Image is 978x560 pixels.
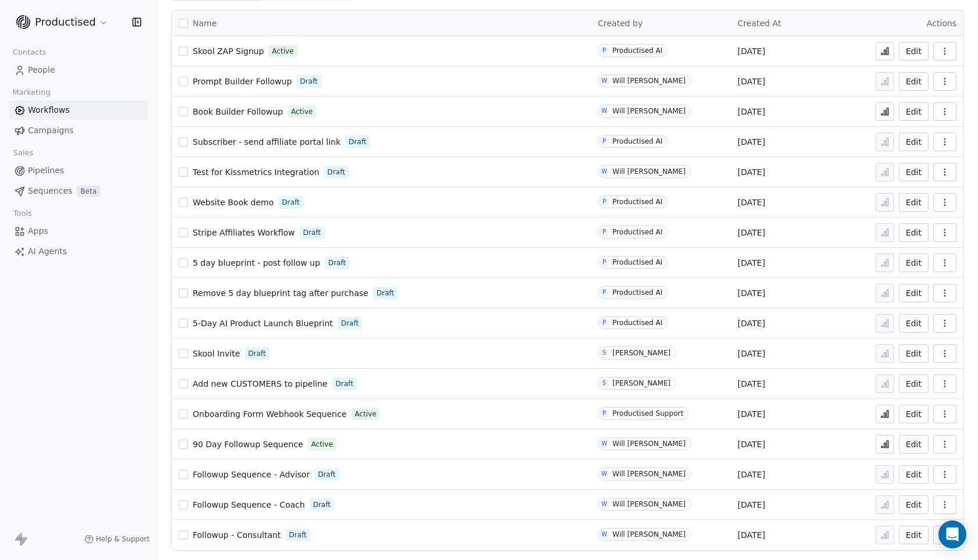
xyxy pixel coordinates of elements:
span: Subscriber - send affiliate portal link [193,137,341,147]
div: Productised AI [612,288,662,297]
span: [DATE] [738,45,765,57]
span: Book Builder Followup [193,107,283,116]
div: Will [PERSON_NAME] [612,440,686,448]
div: Productised AI [612,258,662,266]
div: Will [PERSON_NAME] [612,530,686,538]
span: Marketing [8,84,55,101]
button: Edit [899,465,929,484]
span: Followup Sequence - Coach [193,500,305,509]
div: W [601,167,607,176]
div: Will [PERSON_NAME] [612,77,686,85]
span: [DATE] [738,166,765,178]
a: Edit [899,72,929,91]
span: [DATE] [738,438,765,450]
a: Subscriber - send affiliate portal link [193,136,341,148]
a: Pipelines [9,161,147,180]
button: Edit [899,314,929,333]
a: 5-Day AI Product Launch Blueprint [193,318,333,329]
span: Draft [313,500,331,510]
span: People [28,64,55,76]
span: Actions [927,19,956,28]
div: Productised AI [612,47,662,55]
span: [DATE] [738,318,765,329]
a: People [9,60,147,80]
span: Onboarding Form Webhook Sequence [193,409,346,419]
div: W [601,500,607,509]
a: Remove 5 day blueprint tag after purchase [193,287,368,299]
span: Active [291,106,313,117]
span: [DATE] [738,136,765,148]
a: Campaigns [9,121,147,140]
span: [DATE] [738,378,765,390]
div: Productised AI [612,137,662,145]
div: P [603,137,606,146]
span: Draft [327,167,345,177]
a: Edit [899,344,929,363]
a: Help & Support [84,534,150,544]
span: Draft [328,258,346,268]
span: Draft [300,76,317,87]
div: Open Intercom Messenger [938,520,966,548]
span: Skool Invite [193,349,240,358]
div: W [601,439,607,448]
a: Followup Sequence - Advisor [193,469,310,480]
a: 90 Day Followup Sequence [193,438,303,450]
a: Stripe Affiliates Workflow [193,227,295,238]
button: Edit [899,495,929,514]
span: Pipelines [28,165,64,177]
span: Followup Sequence - Advisor [193,470,310,479]
div: W [601,530,607,539]
span: [DATE] [738,197,765,208]
div: Will [PERSON_NAME] [612,500,686,508]
a: SequencesBeta [9,181,147,201]
a: Followup Sequence - Coach [193,499,305,511]
span: 5-Day AI Product Launch Blueprint [193,319,333,328]
span: 5 day blueprint - post follow up [193,258,320,267]
a: Edit [899,102,929,121]
span: Followup - Consultant [193,530,281,540]
span: Draft [335,379,353,389]
a: Add new CUSTOMERS to pipeline [193,378,327,390]
button: Edit [899,193,929,212]
span: Created by [598,19,643,28]
span: Contacts [8,44,51,61]
span: Sales [8,144,38,162]
button: Edit [899,133,929,151]
span: Campaigns [28,124,73,137]
a: Onboarding Form Webhook Sequence [193,408,346,420]
div: Productised AI [612,319,662,327]
button: Edit [899,284,929,302]
span: [DATE] [738,227,765,238]
span: Draft [289,530,306,540]
button: Edit [899,42,929,60]
a: Skool Invite [193,348,240,359]
button: Productised [14,12,111,32]
span: Draft [248,348,265,359]
span: Sequences [28,185,72,197]
span: Stripe Affiliates Workflow [193,228,295,237]
div: S [603,348,606,358]
div: [PERSON_NAME] [612,349,671,357]
span: Remove 5 day blueprint tag after purchase [193,288,368,298]
span: Draft [282,197,299,208]
button: Edit [899,163,929,181]
div: P [603,227,606,237]
a: Apps [9,222,147,241]
span: Tools [8,205,37,222]
div: [PERSON_NAME] [612,379,671,387]
span: Website Book demo [193,198,274,207]
div: Productised AI [612,198,662,206]
span: [DATE] [738,469,765,480]
a: Website Book demo [193,197,274,208]
a: Followup - Consultant [193,529,281,541]
span: Test for Kissmetrics Integration [193,167,319,177]
div: Will [PERSON_NAME] [612,167,686,176]
a: 5 day blueprint - post follow up [193,257,320,269]
span: [DATE] [738,529,765,541]
span: Beta [77,186,100,197]
span: [DATE] [738,408,765,420]
button: Edit [899,254,929,272]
